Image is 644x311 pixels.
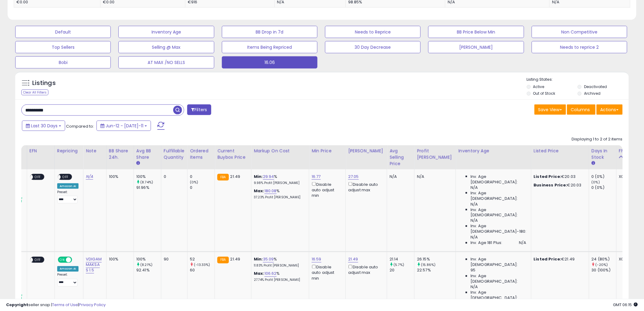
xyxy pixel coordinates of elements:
[222,26,317,38] button: BB Drop in 7d
[471,185,478,190] span: N/A
[6,302,106,308] div: seller snap | |
[592,174,616,179] div: 0 (0%)
[140,263,152,267] small: (8.21%)
[596,263,608,267] small: (-20%)
[471,190,526,201] span: Inv. Age [DEMOGRAPHIC_DATA]:
[471,257,526,268] span: Inv. Age [DEMOGRAPHIC_DATA]:
[254,271,304,282] div: %
[312,256,321,263] a: 16.59
[584,91,600,96] label: Archived
[471,174,526,185] span: Inv. Age [DEMOGRAPHIC_DATA]:
[190,180,198,185] small: (0%)
[136,257,161,262] div: 100%
[254,174,304,185] div: %
[532,26,627,38] button: Non Competitive
[57,190,79,204] div: Preset:
[194,263,210,267] small: (-13.33%)
[86,148,104,154] div: Note
[30,148,52,154] div: EFN
[118,56,214,69] button: AT MAX /NO SELLS
[471,218,478,224] span: N/A
[52,302,78,308] a: Terms of Use
[533,84,544,89] label: Active
[86,256,102,274] a: VDIGAM MAKSA S 1.5
[136,268,161,273] div: 92.41%
[57,183,79,189] div: Amazon AI
[118,41,214,53] button: Selling @ Max
[263,174,274,180] a: 29.94
[348,264,382,276] div: Disable auto adjust max
[584,84,607,89] label: Deactivated
[6,302,28,308] strong: Copyright
[222,41,317,53] button: Items Being Repriced
[136,161,140,166] small: Avg BB Share.
[613,302,638,308] span: 2025-08-11 06:15 GMT
[390,148,412,167] div: Avg Selling Price
[254,256,263,262] b: Min:
[61,174,70,179] span: OFF
[230,256,240,262] span: 21.49
[190,257,215,262] div: 52
[190,148,212,161] div: Ordered Items
[190,174,215,179] div: 0
[66,123,94,129] span: Compared to:
[22,121,65,131] button: Last 30 Days
[527,77,629,83] p: Listing States:
[32,79,56,87] h5: Listings
[567,104,596,115] button: Columns
[254,174,263,179] b: Min:
[592,148,614,161] div: Days In Stock
[109,257,129,262] div: 100%
[136,148,159,161] div: Avg BB Share
[534,182,584,188] div: €20.03
[348,181,382,193] div: Disable auto adjust max
[254,271,264,277] b: Max:
[471,268,475,273] span: 95
[136,185,161,190] div: 91.96%
[86,174,93,180] a: N/A
[71,257,81,263] span: OFF
[348,174,359,180] a: 27.05
[254,264,304,268] p: 11.83% Profit [PERSON_NAME]
[31,123,58,129] span: Last 30 Days
[106,123,143,129] span: Jun-12 - [DATE]-11
[33,174,43,179] span: OFF
[417,257,456,262] div: 26.15%
[394,263,404,267] small: (5.7%)
[254,257,304,268] div: %
[592,161,595,166] small: Days In Stock.
[534,182,567,188] b: Business Price:
[471,240,502,246] span: Inv. Age 181 Plus:
[417,174,451,179] div: N/A
[33,257,43,263] span: OFF
[164,174,183,179] div: 0
[57,148,81,154] div: Repricing
[571,107,590,113] span: Columns
[325,26,421,38] button: Needs to Reprice
[263,256,274,263] a: 35.09
[312,181,341,199] div: Disable auto adjust min
[79,302,106,308] a: Privacy Policy
[534,257,584,262] div: €21.49
[15,56,111,69] button: Bobi
[348,148,384,154] div: [PERSON_NAME]
[136,174,161,179] div: 100%
[217,257,229,263] small: FBA
[57,273,79,287] div: Preset:
[421,263,436,267] small: (15.86%)
[592,185,616,190] div: 0 (0%)
[592,268,616,273] div: 30 (100%)
[21,90,48,95] div: Clear All Filters
[312,148,343,154] div: Min Price
[534,174,584,179] div: €20.03
[190,268,215,273] div: 60
[458,148,528,154] div: Inventory Age
[471,224,526,235] span: Inv. Age [DEMOGRAPHIC_DATA]-180:
[428,26,524,38] button: BB Price Below Min
[109,148,131,161] div: BB Share 24h.
[471,202,478,207] span: N/A
[254,188,304,200] div: %
[417,268,456,273] div: 22.57%
[572,136,623,142] div: Displaying 1 to 2 of 2 items
[390,268,414,273] div: 20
